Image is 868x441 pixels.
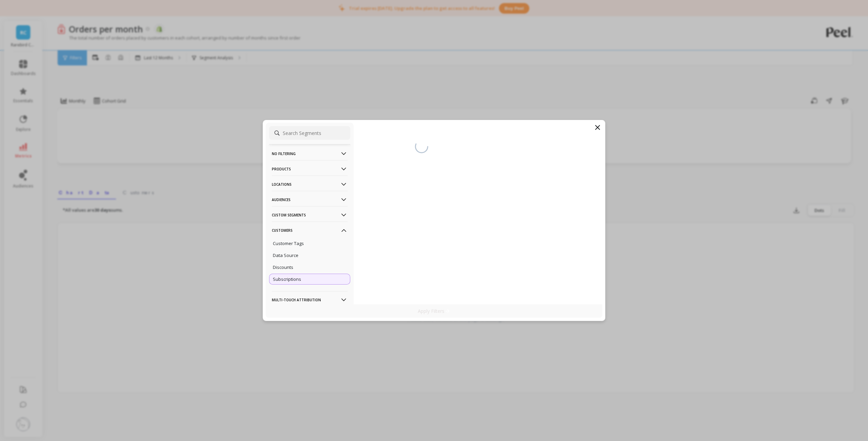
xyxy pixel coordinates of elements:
[272,291,348,308] p: Multi-Touch Attribution
[418,308,450,314] p: Apply Filters
[273,276,301,282] p: Subscriptions
[272,145,348,162] p: No filtering
[272,222,348,239] p: Customers
[269,126,350,140] input: Search Segments
[272,206,348,224] p: Custom Segments
[272,191,348,208] p: Audiences
[272,176,348,193] p: Locations
[273,252,298,258] p: Data Source
[273,264,293,270] p: Discounts
[273,240,304,246] p: Customer Tags
[272,160,348,178] p: Products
